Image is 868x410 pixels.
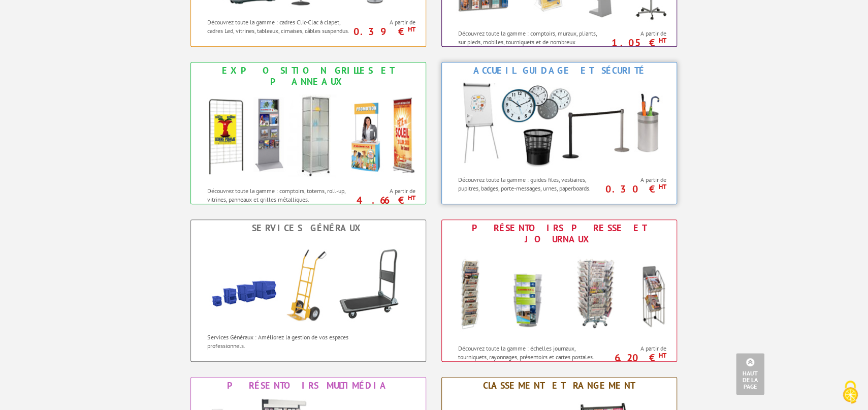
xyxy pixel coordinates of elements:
p: Découvrez toute la gamme : cadres Clic-Clac à clapet, cadres Led, vitrines, tableaux, cimaises, c... [207,18,352,35]
div: Accueil Guidage et Sécurité [444,65,674,76]
span: A partir de [606,29,666,38]
img: Présentoirs Presse et Journaux [447,247,671,339]
div: Exposition Grilles et Panneaux [194,65,423,87]
img: Exposition Grilles et Panneaux [197,90,420,181]
span: A partir de [355,187,415,195]
sup: HT [407,194,415,202]
button: Cookies (fenêtre modale) [832,375,868,410]
span: A partir de [355,18,415,26]
a: Services Généraux Services Généraux Services Généraux : Améliorez la gestion de vos espaces profe... [190,219,426,362]
sup: HT [658,351,666,360]
p: 6.20 € [601,355,666,361]
p: Découvrez toute la gamme : échelles journaux, tourniquets, rayonnages, présentoirs et cartes post... [458,344,603,361]
div: Présentoirs Presse et Journaux [444,223,674,245]
div: Présentoirs Multimédia [194,380,423,391]
img: Cookies (fenêtre modale) [838,380,863,405]
p: Services Généraux : Améliorez la gestion de vos espaces professionnels. [207,333,352,350]
sup: HT [658,182,666,191]
img: Accueil Guidage et Sécurité [447,79,671,170]
p: 0.30 € [601,186,666,192]
a: Présentoirs Presse et Journaux Présentoirs Presse et Journaux Découvrez toute la gamme : échelles... [441,219,677,362]
p: Découvrez toute la gamme : comptoirs, totems, roll-up, vitrines, panneaux et grilles métalliques. [207,186,352,204]
a: Accueil Guidage et Sécurité Accueil Guidage et Sécurité Découvrez toute la gamme : guides files, ... [441,62,677,204]
p: 4.66 € [350,197,415,203]
span: A partir de [606,176,666,184]
p: 1.05 € [601,40,666,46]
p: Découvrez toute la gamme : comptoirs, muraux, pliants, sur pieds, mobiles, tourniquets et de nomb... [458,29,603,55]
p: Découvrez toute la gamme : guides files, vestiaires, pupitres, badges, porte-messages, urnes, pap... [458,175,603,193]
div: Services Généraux [194,223,423,234]
span: A partir de [606,344,666,353]
p: 0.39 € [350,28,415,35]
a: Haut de la page [736,353,764,395]
div: Classement et Rangement [444,380,674,391]
a: Exposition Grilles et Panneaux Exposition Grilles et Panneaux Découvrez toute la gamme : comptoir... [190,62,426,204]
sup: HT [407,25,415,34]
sup: HT [658,36,666,45]
img: Services Généraux [197,236,420,328]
